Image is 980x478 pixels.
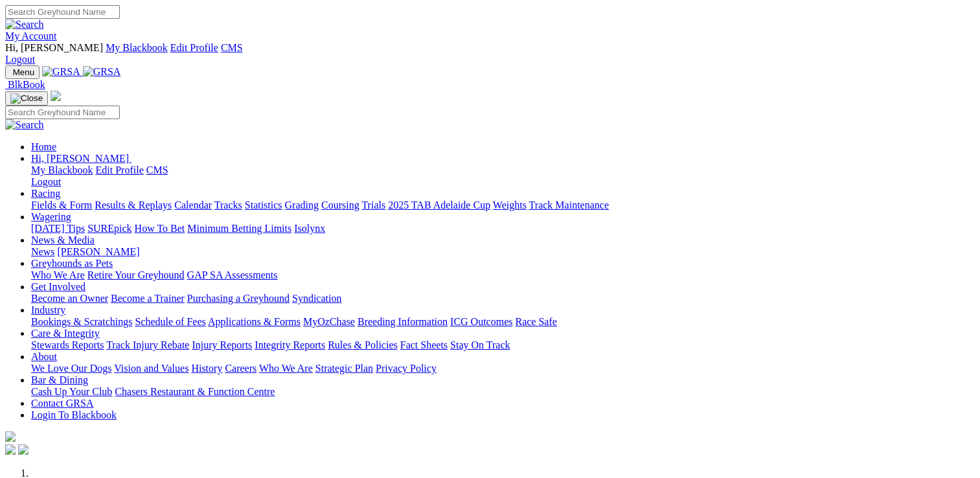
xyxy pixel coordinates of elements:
[303,316,355,327] a: MyOzChase
[31,293,108,304] a: Become an Owner
[13,67,34,77] span: Menu
[292,293,341,304] a: Syndication
[31,293,975,304] div: Get Involved
[208,316,301,327] a: Applications & Forms
[31,363,975,374] div: About
[259,363,313,374] a: Who We Are
[31,153,129,164] span: Hi, [PERSON_NAME]
[135,316,205,327] a: Schedule of Fees
[31,351,57,362] a: About
[5,54,35,65] a: Logout
[31,153,131,164] a: Hi, [PERSON_NAME]
[5,79,45,90] a: BlkBook
[174,199,212,211] a: Calendar
[114,363,188,374] a: Vision and Values
[42,66,80,78] img: GRSA
[450,316,512,327] a: ICG Outcomes
[5,106,120,119] input: Search
[170,42,218,53] a: Edit Profile
[31,141,56,152] a: Home
[31,363,111,374] a: We Love Our Dogs
[31,339,104,350] a: Stewards Reports
[146,165,168,176] a: CMS
[493,199,527,211] a: Weights
[361,199,385,211] a: Trials
[31,246,975,258] div: News & Media
[358,316,448,327] a: Breeding Information
[400,339,448,350] a: Fact Sheets
[96,165,144,176] a: Edit Profile
[31,199,92,211] a: Fields & Form
[5,42,975,65] div: My Account
[87,269,185,280] a: Retire Your Greyhound
[187,223,291,234] a: Minimum Betting Limits
[31,269,975,281] div: Greyhounds as Pets
[31,165,975,188] div: Hi, [PERSON_NAME]
[31,316,132,327] a: Bookings & Scratchings
[529,199,609,211] a: Track Maintenance
[31,188,60,199] a: Racing
[5,119,44,131] img: Search
[328,339,398,350] a: Rules & Policies
[111,293,185,304] a: Become a Trainer
[31,409,117,420] a: Login To Blackbook
[31,165,93,176] a: My Blackbook
[87,223,131,234] a: SUREpick
[10,93,43,104] img: Close
[221,42,243,53] a: CMS
[192,339,252,350] a: Injury Reports
[31,269,85,280] a: Who We Are
[31,398,93,409] a: Contact GRSA
[388,199,490,211] a: 2025 TAB Adelaide Cup
[315,363,373,374] a: Strategic Plan
[95,199,172,211] a: Results & Replays
[8,79,45,90] span: BlkBook
[31,211,71,222] a: Wagering
[31,281,85,292] a: Get Involved
[5,444,16,455] img: facebook.svg
[5,91,48,106] button: Toggle navigation
[31,386,112,397] a: Cash Up Your Club
[5,42,103,53] span: Hi, [PERSON_NAME]
[5,65,40,79] button: Toggle navigation
[115,386,275,397] a: Chasers Restaurant & Function Centre
[187,269,278,280] a: GAP SA Assessments
[18,444,28,455] img: twitter.svg
[51,91,61,101] img: logo-grsa-white.png
[135,223,185,234] a: How To Bet
[31,374,88,385] a: Bar & Dining
[245,199,282,211] a: Statistics
[214,199,242,211] a: Tracks
[31,199,975,211] div: Racing
[31,386,975,398] div: Bar & Dining
[285,199,319,211] a: Grading
[450,339,510,350] a: Stay On Track
[31,258,113,269] a: Greyhounds as Pets
[31,316,975,328] div: Industry
[255,339,325,350] a: Integrity Reports
[376,363,437,374] a: Privacy Policy
[31,328,100,339] a: Care & Integrity
[5,30,57,41] a: My Account
[57,246,139,257] a: [PERSON_NAME]
[106,42,168,53] a: My Blackbook
[187,293,290,304] a: Purchasing a Greyhound
[5,5,120,19] input: Search
[225,363,256,374] a: Careers
[515,316,556,327] a: Race Safe
[294,223,325,234] a: Isolynx
[31,223,975,234] div: Wagering
[5,431,16,442] img: logo-grsa-white.png
[191,363,222,374] a: History
[31,304,65,315] a: Industry
[31,176,61,187] a: Logout
[31,246,54,257] a: News
[31,234,95,245] a: News & Media
[31,223,85,234] a: [DATE] Tips
[321,199,359,211] a: Coursing
[83,66,121,78] img: GRSA
[106,339,189,350] a: Track Injury Rebate
[31,339,975,351] div: Care & Integrity
[5,19,44,30] img: Search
